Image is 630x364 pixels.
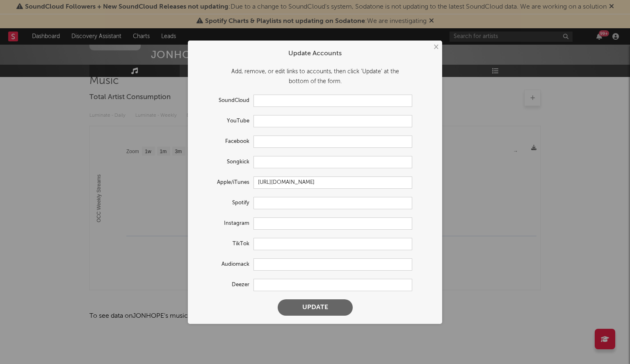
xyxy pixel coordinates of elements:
button: × [431,43,440,52]
label: Apple/iTunes [196,178,253,188]
label: Deezer [196,280,253,290]
label: Facebook [196,137,253,147]
label: Spotify [196,198,253,208]
div: Update Accounts [196,49,434,59]
div: Add, remove, or edit links to accounts, then click 'Update' at the bottom of the form. [196,67,434,86]
label: TikTok [196,239,253,249]
label: Songkick [196,157,253,167]
label: SoundCloud [196,96,253,106]
button: Update [278,299,353,316]
label: Audiomack [196,260,253,269]
label: Instagram [196,219,253,228]
label: YouTube [196,116,253,126]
